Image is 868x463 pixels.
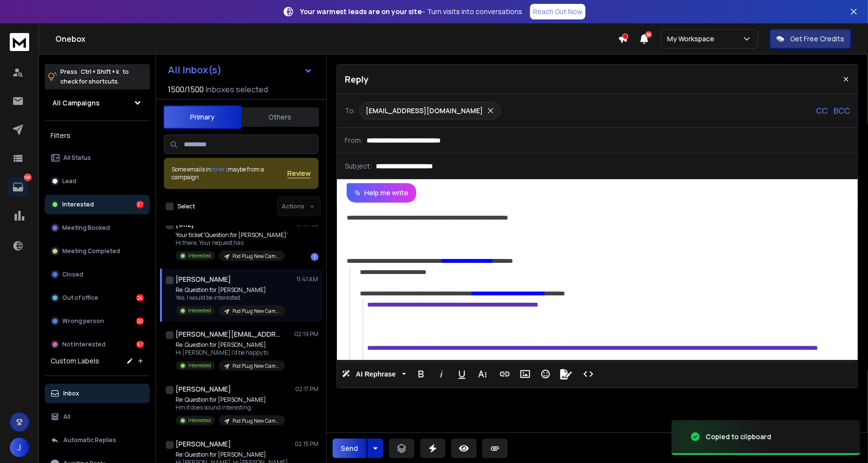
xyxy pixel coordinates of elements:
p: My Workspace [667,34,718,44]
p: 11:41 AM [297,275,319,283]
button: More Text [473,364,492,384]
p: Meeting Booked [62,224,110,232]
p: Re: Question for [PERSON_NAME] [176,451,292,459]
h3: Filters [45,129,150,142]
p: Closed [62,271,83,278]
button: Out of office24 [45,288,150,308]
p: Pod PLug New Campaig (September) [232,417,279,425]
div: 24 [136,294,144,302]
p: Get Free Credits [790,34,844,44]
p: [EMAIL_ADDRESS][DOMAIN_NAME] [366,106,483,116]
p: Meeting Completed [62,247,120,255]
button: Wrong person20 [45,311,150,331]
p: – Turn visits into conversations [300,7,522,17]
p: Your ticket 'Question for [PERSON_NAME]' [176,231,288,239]
button: Interested37 [45,195,150,214]
p: Re: Question for [PERSON_NAME] [176,396,285,404]
p: 02:15 PM [295,440,319,448]
h1: [PERSON_NAME] [176,439,231,449]
p: Automatic Replies [63,436,116,444]
button: All Inbox(s) [160,60,320,80]
button: All [45,407,150,427]
p: Lead [62,177,76,185]
span: Ctrl + Shift + k [79,66,121,77]
p: Inbox [63,390,79,397]
p: Wrong person [62,317,104,325]
p: Interested [188,362,211,369]
button: Review [287,169,311,178]
h3: Custom Labels [51,356,99,366]
button: J [10,438,29,457]
h1: Onebox [55,33,618,45]
button: Closed [45,265,150,284]
button: Meeting Booked [45,218,150,238]
p: 148 [24,173,32,181]
p: Reply [345,72,369,86]
p: BCC [833,105,850,117]
p: 02:19 PM [294,330,319,338]
h1: All Campaigns [53,98,100,108]
p: Re: Question for [PERSON_NAME] [176,341,285,349]
button: Signature [557,364,575,384]
p: Interested [188,307,211,314]
h1: [PERSON_NAME][EMAIL_ADDRESS][DOMAIN_NAME] [176,329,283,339]
div: 37 [136,201,144,208]
div: 20 [136,317,144,325]
button: Primary [163,105,241,129]
h1: All Inbox(s) [168,65,222,75]
h1: [PERSON_NAME] [176,274,231,284]
div: Some emails in maybe from a campaign [172,166,287,181]
span: 50 [645,31,652,38]
button: Code View [579,364,598,384]
p: All [63,413,71,421]
strong: Your warmest leads are on your site [300,7,422,16]
p: Pod PLug New Campaig (September) [232,308,279,315]
span: others [211,165,228,173]
p: Interested [188,417,211,424]
a: Reach Out Now [530,4,585,19]
p: Interested [188,252,211,259]
button: AI Rephrase [340,364,408,384]
button: Send [333,439,367,458]
p: Out of office [62,294,98,302]
p: Reach Out Now [533,7,583,17]
a: 148 [8,177,28,197]
button: Not Interested67 [45,335,150,354]
button: Others [241,106,319,128]
p: All Status [63,154,91,162]
button: Insert Link (Ctrl+K) [496,364,514,384]
button: Inbox [45,384,150,403]
button: Get Free Credits [770,29,851,49]
p: Hi there, Your request has [176,239,288,247]
p: Re: Question for [PERSON_NAME] [176,286,285,294]
button: All Campaigns [45,93,150,113]
div: Copied to clipboard [706,432,771,442]
h3: Inboxes selected [206,84,268,95]
p: 02:17 PM [295,385,319,393]
button: Meeting Completed [45,241,150,261]
p: Pod PLug New Campaig (September) [232,362,279,370]
button: Bold (Ctrl+B) [412,364,430,384]
span: AI Rephrase [354,370,398,378]
button: Help me write [347,183,416,203]
button: Lead [45,171,150,191]
button: Emoticons [536,364,555,384]
p: To: [345,106,355,116]
button: Underline (Ctrl+U) [453,364,471,384]
button: Insert Image (Ctrl+P) [516,364,534,384]
span: 1500 / 1500 [168,84,204,95]
button: Automatic Replies [45,430,150,450]
p: Press to check for shortcuts. [60,67,129,86]
p: Yes, I would be interested. [176,294,285,302]
button: All Status [45,148,150,168]
h1: [PERSON_NAME] [176,384,231,394]
p: Pod PLug New Campaig (September) [232,253,279,260]
div: 1 [311,253,319,261]
p: CC [816,105,828,117]
p: Hi [PERSON_NAME] I’d be happy to [176,349,285,357]
div: 67 [136,341,144,348]
p: Not Interested [62,341,106,348]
